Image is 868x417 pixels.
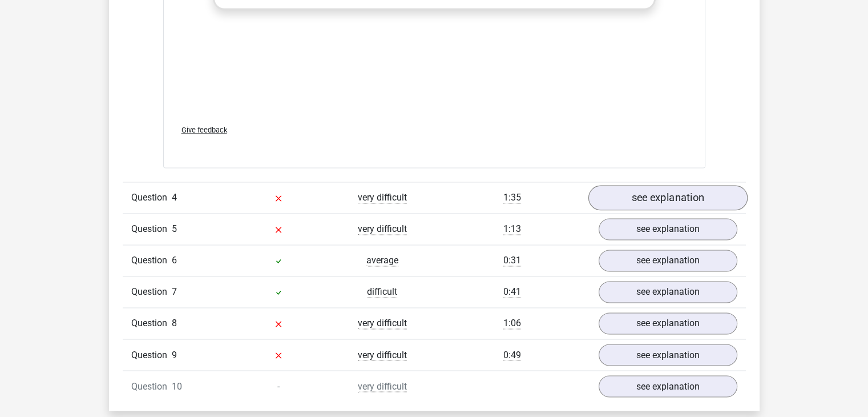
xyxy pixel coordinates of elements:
[599,218,737,240] a: see explanation
[131,348,172,362] span: Question
[172,255,177,266] span: 6
[503,286,521,298] span: 0:41
[358,192,407,203] span: very difficult
[503,255,521,266] span: 0:31
[131,285,172,299] span: Question
[358,349,407,360] span: very difficult
[599,250,737,271] a: see explanation
[367,286,397,298] span: difficult
[503,223,521,235] span: 1:13
[131,254,172,267] span: Question
[503,318,521,329] span: 1:06
[358,318,407,329] span: very difficult
[599,281,737,303] a: see explanation
[131,316,172,330] span: Question
[131,191,172,205] span: Question
[588,185,747,210] a: see explanation
[181,126,227,134] span: Give feedback
[172,286,177,297] span: 7
[172,223,177,234] span: 5
[599,375,737,397] a: see explanation
[172,318,177,328] span: 8
[131,379,172,393] span: Question
[599,344,737,366] a: see explanation
[172,192,177,203] span: 4
[131,222,172,236] span: Question
[172,380,182,391] span: 10
[358,223,407,235] span: very difficult
[503,192,521,203] span: 1:35
[358,380,407,392] span: very difficult
[172,349,177,360] span: 9
[227,379,330,393] div: -
[599,312,737,334] a: see explanation
[366,255,398,266] span: average
[503,349,521,360] span: 0:49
